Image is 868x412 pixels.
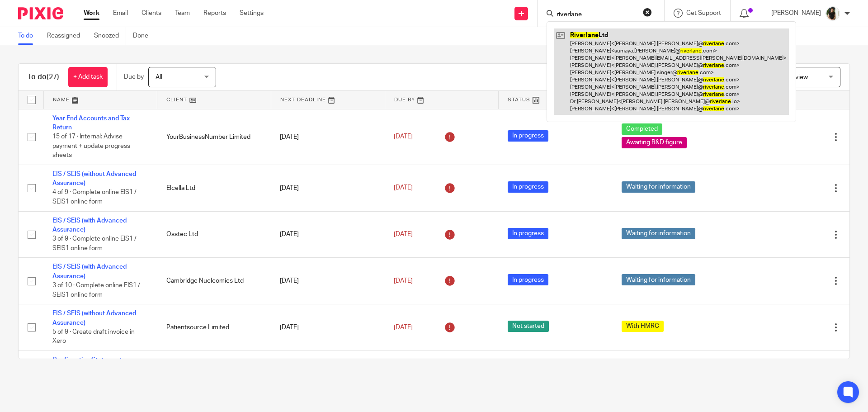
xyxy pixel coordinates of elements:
[203,9,226,18] a: Reports
[271,165,385,211] td: [DATE]
[52,133,130,158] span: 15 of 17 · Internal: Advise payment + update progress sheets
[240,9,264,18] a: Settings
[52,171,136,186] a: EIS / SEIS (without Advanced Assurance)
[622,181,695,193] span: Waiting for information
[271,258,385,304] td: [DATE]
[52,282,140,298] span: 3 of 10 · Complete online EIS1 / SEIS1 online form
[394,324,413,331] span: [DATE]
[157,109,271,165] td: YourBusinessNumber Limited
[271,304,385,351] td: [DATE]
[52,264,127,279] a: EIS / SEIS (with Advanced Assurance)
[94,27,126,45] a: Snoozed
[175,9,190,18] a: Team
[622,228,695,239] span: Waiting for information
[52,357,122,363] a: Confirmation Statement
[142,9,161,18] a: Clients
[622,274,695,285] span: Waiting for information
[157,304,271,351] td: Patientsource Limited
[52,310,136,326] a: EIS / SEIS (without Advanced Assurance)
[394,278,413,284] span: [DATE]
[771,9,821,18] p: [PERSON_NAME]
[28,72,59,82] h1: To do
[84,9,99,18] a: Work
[157,350,271,388] td: Faro Fashion Ltd
[113,9,128,18] a: Email
[52,218,127,233] a: EIS / SEIS (with Advanced Assurance)
[508,181,548,193] span: In progress
[622,321,664,332] span: With HMRC
[622,123,662,135] span: Completed
[157,211,271,258] td: Osstec Ltd
[156,74,162,81] span: All
[52,189,137,205] span: 4 of 9 · Complete online EIS1 / SEIS1 online form
[47,27,87,45] a: Reassigned
[52,329,135,345] span: 5 of 9 · Create draft invoice in Xero
[508,130,548,142] span: In progress
[826,6,840,21] img: Janice%20Tang.jpeg
[271,350,385,388] td: [DATE]
[133,27,155,45] a: Done
[394,185,413,191] span: [DATE]
[124,72,144,81] p: Due by
[52,236,137,252] span: 3 of 9 · Complete online EIS1 / SEIS1 online form
[18,7,63,19] img: Pixie
[394,231,413,237] span: [DATE]
[556,11,637,19] input: Search
[47,73,59,81] span: (27)
[508,274,548,285] span: In progress
[394,133,413,140] span: [DATE]
[508,228,548,239] span: In progress
[271,109,385,165] td: [DATE]
[18,27,40,45] a: To do
[622,137,687,148] span: Awaiting R&D figure
[686,10,721,16] span: Get Support
[157,258,271,304] td: Cambridge Nucleomics Ltd
[68,67,108,87] a: + Add task
[643,8,652,17] button: Clear
[271,211,385,258] td: [DATE]
[157,165,271,211] td: Elcella Ltd
[508,321,549,332] span: Not started
[52,115,130,131] a: Year End Accounts and Tax Return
